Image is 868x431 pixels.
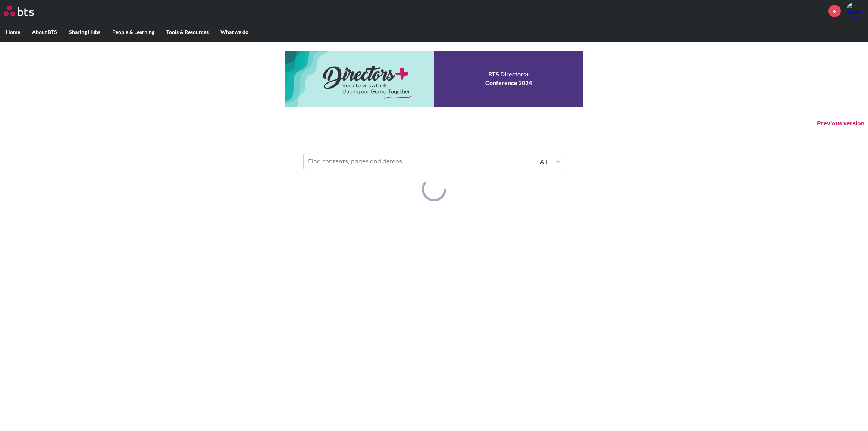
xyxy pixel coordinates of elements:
[846,2,864,20] a: Profile
[817,119,864,128] button: Previous version
[63,22,106,42] label: Sharing Hubs
[285,51,583,107] a: Conference 2024
[828,5,841,17] a: +
[304,153,490,170] input: Find contents, pages and demos...
[26,22,63,42] label: About BTS
[494,157,547,166] div: All
[4,6,48,16] a: Go home
[846,2,864,20] img: Jason Phillips
[4,6,34,16] img: BTS Logo
[106,22,160,42] label: People & Learning
[214,22,254,42] label: What we do
[160,22,214,42] label: Tools & Resources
